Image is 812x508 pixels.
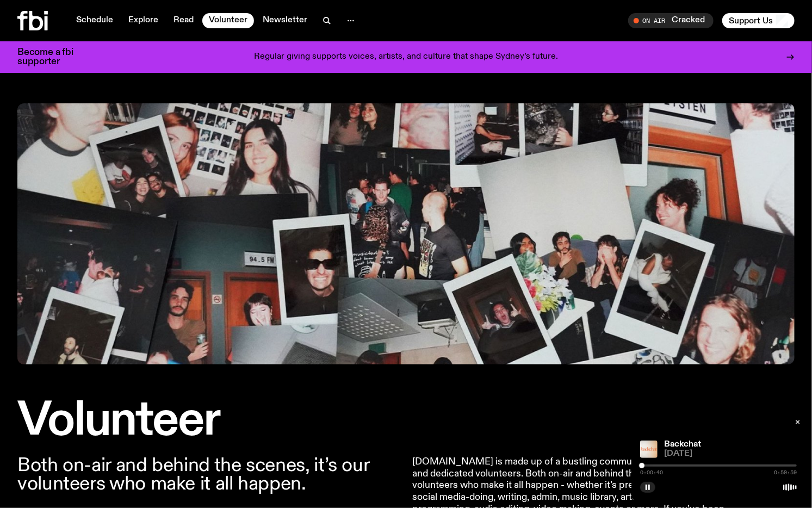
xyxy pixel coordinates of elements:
[202,13,254,28] a: Volunteer
[17,103,795,364] img: A collage of photographs and polaroids showing FBI volunteers.
[640,470,663,475] span: 0:00:40
[722,13,795,28] button: Support Us
[17,48,87,66] h3: Become a fbi supporter
[167,13,200,28] a: Read
[256,13,314,28] a: Newsletter
[17,456,400,493] p: Both on-air and behind the scenes, it’s our volunteers who make it all happen.
[628,13,714,28] button: On AirCracked
[17,399,400,443] h1: Volunteer
[122,13,165,28] a: Explore
[70,13,120,28] a: Schedule
[729,16,773,26] span: Support Us
[664,440,701,449] a: Backchat
[664,450,797,458] span: [DATE]
[254,52,558,62] p: Regular giving supports voices, artists, and culture that shape Sydney’s future.
[774,470,797,475] span: 0:59:59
